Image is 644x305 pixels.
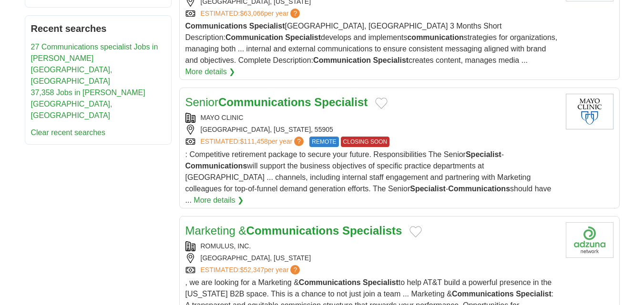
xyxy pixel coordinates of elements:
[466,150,501,158] strong: Specialist
[185,22,247,30] strong: Communications
[31,89,145,119] a: 37,358 Jobs in [PERSON_NAME][GEOGRAPHIC_DATA], [GEOGRAPHIC_DATA]
[218,96,311,108] strong: Communications
[185,150,552,204] span: : Competitive retirement package to secure your future. Responsibilities The Senior - will suppor...
[185,241,558,251] div: ROMULUS, INC.
[299,278,361,286] strong: Communications
[375,98,388,109] button: Add to favorite jobs
[407,33,463,41] strong: communication
[290,265,300,275] span: ?
[285,33,321,41] strong: Specialist
[240,10,264,17] span: $63,066
[31,21,165,36] h2: Recent searches
[240,138,267,145] span: $111,458
[201,9,302,19] a: ESTIMATED:$63,066per year?
[409,226,422,237] button: Add to favorite jobs
[185,224,402,237] a: Marketing &Communications Specialists
[373,56,409,64] strong: Specialist
[185,253,558,263] div: [GEOGRAPHIC_DATA], [US_STATE]
[185,125,558,135] div: [GEOGRAPHIC_DATA], [US_STATE], 55905
[240,266,264,274] span: $52,347
[201,114,244,121] a: MAYO CLINIC
[194,195,244,206] a: More details ❯
[201,265,302,275] a: ESTIMATED:$52,347per year?
[342,224,402,237] strong: Specialists
[341,137,390,147] span: CLOSING SOON
[185,96,368,108] a: SeniorCommunications Specialist
[452,290,514,298] strong: Communications
[309,137,338,147] span: REMOTE
[294,137,304,146] span: ?
[448,185,510,193] strong: Communications
[185,66,235,78] a: More details ❯
[246,224,339,237] strong: Communications
[290,9,300,18] span: ?
[185,162,247,170] strong: Communications
[185,22,558,64] span: [GEOGRAPHIC_DATA], [GEOGRAPHIC_DATA] 3 Months Short Description: develops and implements strategi...
[363,278,399,286] strong: Specialist
[516,290,552,298] strong: Specialist
[410,185,446,193] strong: Specialist
[566,222,613,258] img: Company logo
[31,43,158,85] a: 27 Communications specialist Jobs in [PERSON_NAME][GEOGRAPHIC_DATA], [GEOGRAPHIC_DATA]
[225,33,283,41] strong: Communication
[249,22,285,30] strong: Specialist
[314,96,368,108] strong: Specialist
[31,128,106,137] a: Clear recent searches
[566,94,613,129] img: Mayo Clinic logo
[313,56,371,64] strong: Communication
[201,137,306,147] a: ESTIMATED:$111,458per year?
